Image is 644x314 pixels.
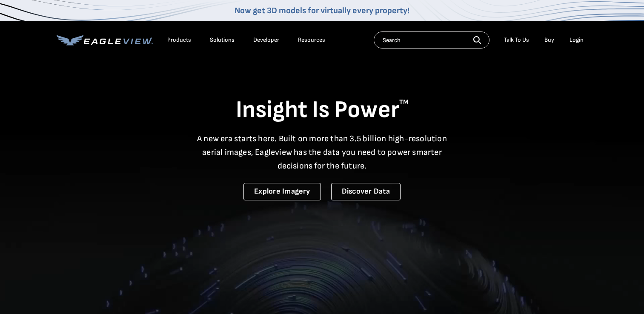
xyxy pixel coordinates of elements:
[504,36,529,44] div: Talk To Us
[544,36,554,44] a: Buy
[253,36,279,44] a: Developer
[399,98,409,106] sup: TM
[210,36,235,44] div: Solutions
[298,36,325,44] div: Resources
[570,36,584,44] div: Login
[192,132,452,173] p: A new era starts here. Built on more than 3.5 billion high-resolution aerial images, Eagleview ha...
[57,95,588,125] h1: Insight Is Power
[331,183,401,200] a: Discover Data
[167,36,191,44] div: Products
[374,31,489,49] input: Search
[243,183,321,200] a: Explore Imagery
[235,6,409,16] a: Now get 3D models for virtually every property!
